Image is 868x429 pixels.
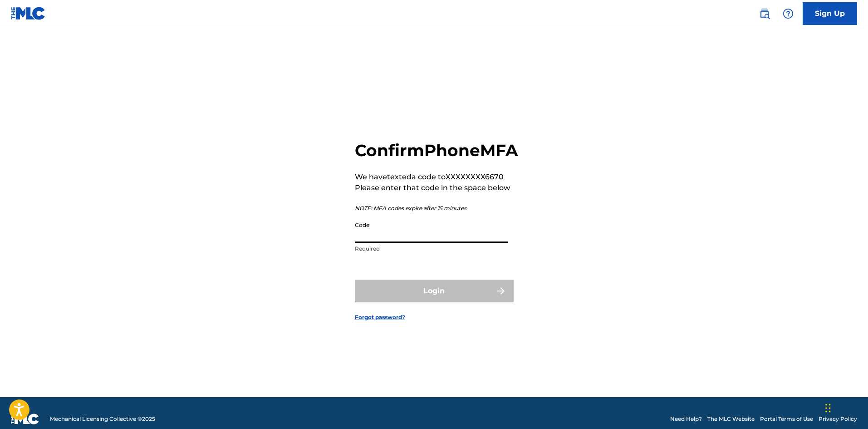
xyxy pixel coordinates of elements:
[50,415,155,423] span: Mechanical Licensing Collective © 2025
[760,415,813,423] a: Portal Terms of Use
[355,140,518,161] h2: Confirm Phone MFA
[355,172,518,182] p: We have texted a code to XXXXXXXX6670
[11,7,46,20] img: MLC Logo
[355,313,405,321] a: Forgot password?
[707,415,755,423] a: The MLC Website
[355,182,518,193] p: Please enter that code in the space below
[825,394,831,422] div: Drag
[355,245,508,253] p: Required
[355,204,518,212] p: NOTE: MFA codes expire after 15 minutes
[819,415,857,423] a: Privacy Policy
[11,414,39,424] img: logo
[670,415,702,423] a: Need Help?
[755,5,774,23] a: Public Search
[783,8,794,19] img: help
[803,2,857,25] a: Sign Up
[759,8,770,19] img: search
[779,5,797,23] div: Help
[823,385,868,429] iframe: Chat Widget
